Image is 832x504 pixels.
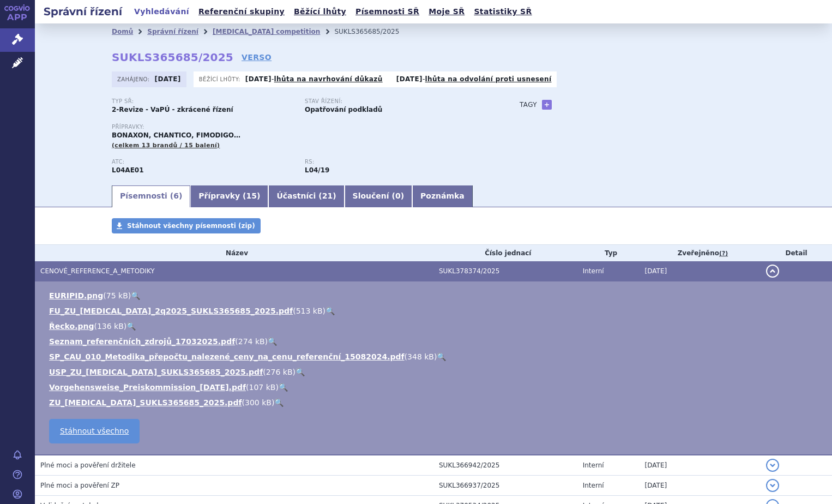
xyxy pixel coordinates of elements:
a: Správní řízení [147,28,198,35]
strong: [DATE] [396,75,423,83]
a: FU_ZU_[MEDICAL_DATA]_2q2025_SUKLS365685_2025.pdf [49,307,293,315]
strong: [DATE] [155,75,181,83]
span: 21 [322,191,333,200]
span: Zahájeno: [117,75,152,83]
span: Stáhnout všechny písemnosti (zip) [127,222,255,230]
li: ( ) [49,367,821,377]
a: 🔍 [268,337,277,346]
a: 🔍 [274,398,284,407]
span: 6 [173,191,179,200]
a: Moje SŘ [425,4,468,19]
a: 🔍 [325,307,335,315]
a: USP_ZU_[MEDICAL_DATA]_SUKLS365685_2025.pdf [49,368,263,376]
a: + [542,100,552,110]
a: lhůta na odvolání proti usnesení [425,75,552,83]
a: 🔍 [126,322,136,331]
a: 🔍 [437,352,446,361]
th: Detail [761,245,832,261]
li: SUKLS365685/2025 [334,23,413,40]
li: ( ) [49,336,821,347]
li: ( ) [49,290,821,301]
span: Interní [583,461,604,469]
button: detail [766,459,779,472]
a: Řecko.png [49,322,94,331]
span: Plné moci a pověření držitele [40,461,136,469]
a: Referenční skupiny [195,4,288,19]
p: RS: [305,159,487,165]
span: BONAXON, CHANTICO, FIMODIGO… [112,131,240,139]
th: Název [35,245,433,261]
a: SP_CAU_010_Metodika_přepočtu_nalezené_ceny_na_cenu_referenční_15082024.pdf [49,352,405,361]
th: Typ [577,245,640,261]
p: - [245,75,383,83]
th: Zveřejněno [640,245,761,261]
span: 300 kB [245,398,272,407]
a: Písemnosti (6) [112,185,190,207]
strong: [DATE] [245,75,272,83]
span: 136 kB [97,322,124,331]
strong: SUKLS365685/2025 [112,51,233,64]
a: Účastníci (21) [268,185,344,207]
a: Běžící lhůty [291,4,349,19]
span: 75 kB [106,291,128,300]
button: detail [766,479,779,492]
td: SUKL366942/2025 [433,455,577,476]
a: Přípravky (15) [190,185,268,207]
p: Přípravky: [112,124,498,130]
td: SUKL366937/2025 [433,476,577,496]
a: [MEDICAL_DATA] competition [213,28,320,35]
a: Seznam_referenčních_zdrojů_17032025.pdf [49,337,235,346]
a: ZU_[MEDICAL_DATA]_SUKLS365685_2025.pdf [49,398,242,407]
li: ( ) [49,397,821,408]
span: 0 [395,191,401,200]
a: lhůta na navrhování důkazů [274,75,383,83]
a: Statistiky SŘ [471,4,535,19]
abbr: (?) [719,250,728,257]
a: 🔍 [131,291,140,300]
strong: Opatřování podkladů [305,106,382,113]
td: [DATE] [640,455,761,476]
strong: 2-Revize - VaPÚ - zkrácené řízení [112,106,233,113]
button: detail [766,265,779,278]
td: [DATE] [640,476,761,496]
span: 274 kB [238,337,265,346]
span: Interní [583,267,604,275]
span: 276 kB [266,368,293,376]
span: Běžící lhůty: [199,75,243,83]
li: ( ) [49,382,821,393]
a: Sloučení (0) [345,185,412,207]
li: ( ) [49,305,821,316]
a: 🔍 [296,368,305,376]
p: ATC: [112,159,294,165]
a: Poznámka [412,185,473,207]
td: SUKL378374/2025 [433,261,577,281]
a: Vorgehensweise_Preiskommission_[DATE].pdf [49,383,246,392]
span: 107 kB [249,383,276,392]
th: Číslo jednací [433,245,577,261]
li: ( ) [49,351,821,362]
span: 15 [246,191,257,200]
span: 513 kB [296,307,323,315]
a: Vyhledávání [131,4,192,19]
a: 🔍 [279,383,288,392]
a: Stáhnout všechny písemnosti (zip) [112,218,261,233]
span: 348 kB [407,352,434,361]
p: - [396,75,552,83]
a: Domů [112,28,133,35]
a: Písemnosti SŘ [352,4,423,19]
td: [DATE] [640,261,761,281]
span: CENOVÉ_REFERENCE_A_METODIKY [40,267,155,275]
strong: FINGOLIMOD [112,166,144,174]
span: (celkem 13 brandů / 15 balení) [112,142,220,149]
span: Interní [583,482,604,489]
a: VERSO [242,52,272,63]
a: Stáhnout všechno [49,419,140,443]
strong: fingolimod [305,166,329,174]
li: ( ) [49,321,821,332]
span: Plné moci a pověření ZP [40,482,119,489]
h3: Tagy [520,98,537,111]
p: Typ SŘ: [112,98,294,105]
a: EURIPID.png [49,291,103,300]
h2: Správní řízení [35,4,131,19]
p: Stav řízení: [305,98,487,105]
